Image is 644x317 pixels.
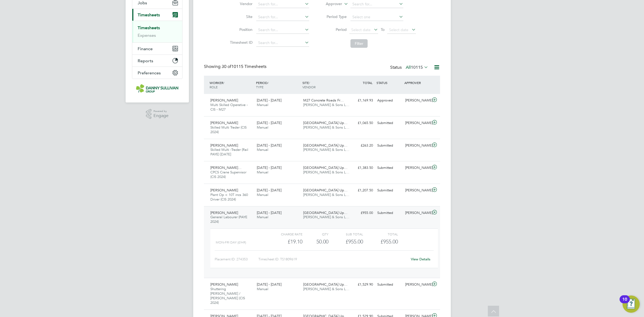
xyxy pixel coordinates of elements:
span: [PERSON_NAME] [210,282,238,287]
div: SITE [301,78,347,92]
div: £1,065.50 [347,119,375,127]
span: [PERSON_NAME] & Sons L… [303,125,349,130]
span: Finance [138,46,153,51]
input: Search for... [350,1,403,8]
span: 30 of [222,64,231,69]
input: Select one [350,13,403,21]
a: Expenses [138,33,156,38]
label: Period Type [323,14,347,19]
div: Placement ID: 274353 [215,255,258,264]
span: [DATE] - [DATE] [257,121,281,125]
span: Skilled Multi Trader (CIS 2024) [210,125,247,134]
span: [PERSON_NAME] & Sons L… [303,170,349,174]
a: View Details [411,257,430,261]
span: Plant Op < 10T incs 360 Driver (CIS 2024) [210,192,248,202]
span: 10115 [411,65,423,70]
div: £1,169.93 [347,96,375,105]
span: [GEOGRAPHIC_DATA] Up… [303,282,347,287]
span: [PERSON_NAME] & Sons L… [303,103,349,107]
span: Manual [257,125,268,130]
span: [DATE] - [DATE] [257,165,281,170]
span: £955.00 [380,238,398,245]
div: [PERSON_NAME] [403,209,431,217]
div: £1,383.50 [347,163,375,172]
div: Timesheets [132,21,182,42]
div: [PERSON_NAME] [403,119,431,127]
div: Submitted [375,209,403,217]
label: Timesheet ID [228,40,253,45]
span: Shuttering [PERSON_NAME] / [PERSON_NAME] (CIS 2024) [210,287,245,305]
div: Approved [375,96,403,105]
div: STATUS [375,78,403,88]
div: £19.10 [268,237,302,246]
input: Search for... [256,39,309,47]
span: Manual [257,170,268,174]
div: Submitted [375,163,403,172]
span: [DATE] - [DATE] [257,282,281,287]
span: Preferences [138,70,161,75]
span: General Labourer (PAYE 2024) [210,215,247,224]
span: [DATE] - [DATE] [257,188,281,192]
div: Showing [204,64,268,70]
span: Mon-Fri Day (£/HR) [216,241,246,244]
div: £955.00 [328,237,363,246]
span: TOTAL [363,81,372,85]
div: £263.20 [347,141,375,150]
span: [PERSON_NAME] & Sons L… [303,192,349,197]
div: Total [363,231,398,237]
span: Manual [257,215,268,219]
span: Jobs [138,0,147,5]
span: [DATE] - [DATE] [257,143,281,148]
span: M27 Concrete Roads Fr… [303,98,344,103]
span: [PERSON_NAME] [210,98,238,103]
span: [GEOGRAPHIC_DATA] Up… [303,210,347,215]
div: [PERSON_NAME] [403,186,431,195]
div: Submitted [375,119,403,127]
div: Sub Total [328,231,363,237]
input: Search for... [256,1,309,8]
div: Submitted [375,280,403,289]
span: [PERSON_NAME] [210,188,238,192]
span: Multi Skilled Operative - CIS - M27 [210,103,248,112]
span: [PERSON_NAME] & Sons L… [303,215,349,219]
span: [PERSON_NAME] [210,121,238,125]
span: Select date [351,27,371,32]
div: £955.00 [347,209,375,217]
label: Vendor [228,1,253,6]
span: / [223,81,224,85]
button: Finance [132,43,182,54]
span: Timesheets [138,12,160,17]
a: Go to home page [132,84,182,93]
span: TYPE [256,85,264,89]
div: PERIOD [255,78,301,92]
span: [PERSON_NAME] [210,143,238,148]
span: Manual [257,192,268,197]
button: Preferences [132,67,182,79]
div: 10 [622,299,627,306]
span: Reports [138,58,153,63]
button: Filter [350,39,368,48]
button: Timesheets [132,9,182,21]
span: Engage [153,114,169,118]
span: Select date [389,27,408,32]
span: To [379,26,386,33]
label: Period [323,27,347,32]
div: Timesheet ID: TS1809619 [258,255,407,264]
span: [DATE] - [DATE] [257,98,281,103]
span: 10115 Timesheets [222,64,266,69]
div: [PERSON_NAME] [403,141,431,150]
span: Manual [257,147,268,152]
a: Timesheets [138,25,160,30]
span: / [268,81,269,85]
div: QTY [302,231,328,237]
span: Manual [257,287,268,291]
span: [GEOGRAPHIC_DATA] Up… [303,121,347,125]
a: Powered byEngage [146,109,169,119]
span: [PERSON_NAME] & Sons L… [303,147,349,152]
span: [DATE] - [DATE] [257,210,281,215]
label: All [406,65,428,70]
input: Search for... [256,26,309,34]
span: ROLE [210,85,218,89]
span: / [309,81,310,85]
span: Manual [257,103,268,107]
